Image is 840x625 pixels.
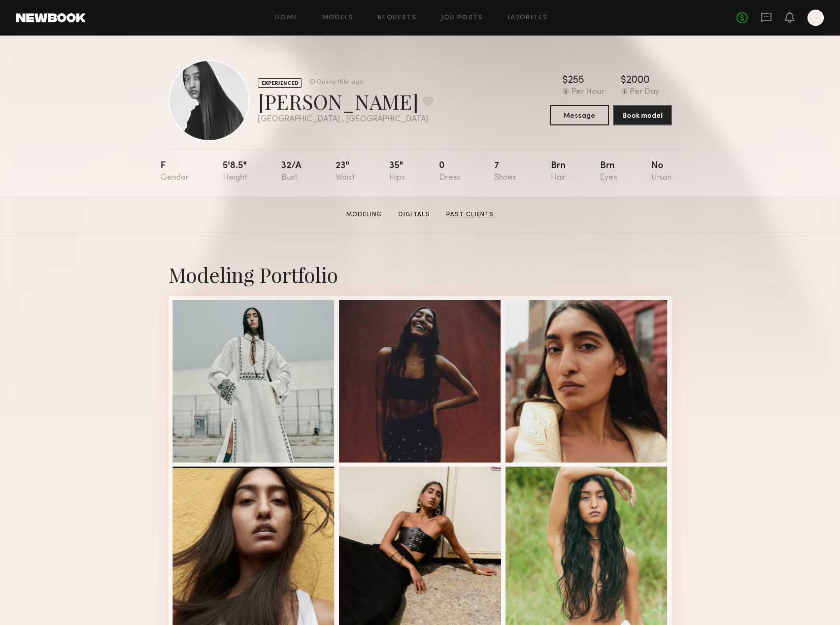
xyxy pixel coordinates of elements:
[160,161,189,182] div: F
[651,161,671,182] div: No
[494,161,516,182] div: 7
[258,88,433,115] div: [PERSON_NAME]
[378,15,417,21] a: Requests
[317,79,363,86] div: Online 16hr ago
[322,15,353,21] a: Models
[389,161,405,182] div: 35"
[258,78,302,88] div: EXPERIENCED
[169,261,672,288] div: Modeling Portfolio
[550,105,609,125] button: Message
[335,161,355,182] div: 23"
[613,105,672,125] button: Book model
[808,10,824,26] a: C
[281,161,301,182] div: 32/a
[442,210,498,219] a: Past Clients
[600,161,617,182] div: Brn
[626,76,650,86] div: 2000
[439,161,460,182] div: 0
[394,210,434,219] a: Digitals
[275,15,298,21] a: Home
[223,161,247,182] div: 5'8.5"
[258,115,433,124] div: [GEOGRAPHIC_DATA] , [GEOGRAPHIC_DATA]
[568,76,584,86] div: 255
[342,210,386,219] a: Modeling
[630,88,659,97] div: Per Day
[551,161,566,182] div: Brn
[572,88,604,97] div: Per Hour
[562,76,568,86] div: $
[508,15,548,21] a: Favorites
[621,76,626,86] div: $
[441,15,483,21] a: Job Posts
